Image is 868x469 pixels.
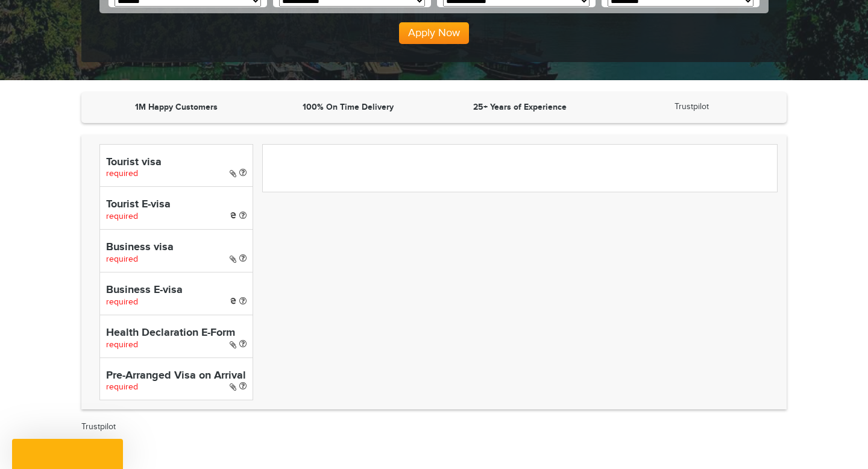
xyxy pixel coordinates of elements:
[473,102,567,112] strong: 25+ Years of Experience
[106,212,138,221] span: required
[230,341,236,349] i: Paper Visa
[106,199,247,211] h4: Tourist E-visa
[106,382,138,392] span: required
[106,327,247,339] h4: Health Declaration E-Form
[230,255,236,263] i: Paper Visa
[303,102,394,112] strong: 100% On Time Delivery
[106,169,138,178] span: required
[230,212,236,218] i: e-Visa
[106,370,247,382] h4: Pre-Arranged Visa on Arrival
[106,340,138,350] span: required
[230,298,236,304] i: e-Visa
[230,169,236,178] i: Paper Visa
[81,422,116,432] a: Trustpilot
[106,254,138,264] span: required
[106,157,247,169] h4: Tourist visa
[230,383,236,391] i: Paper Visa
[399,22,469,44] button: Apply Now
[106,297,138,307] span: required
[135,102,218,112] strong: 1M Happy Customers
[675,102,709,112] a: Trustpilot
[106,285,247,297] h4: Business E-visa
[106,242,247,254] h4: Business visa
